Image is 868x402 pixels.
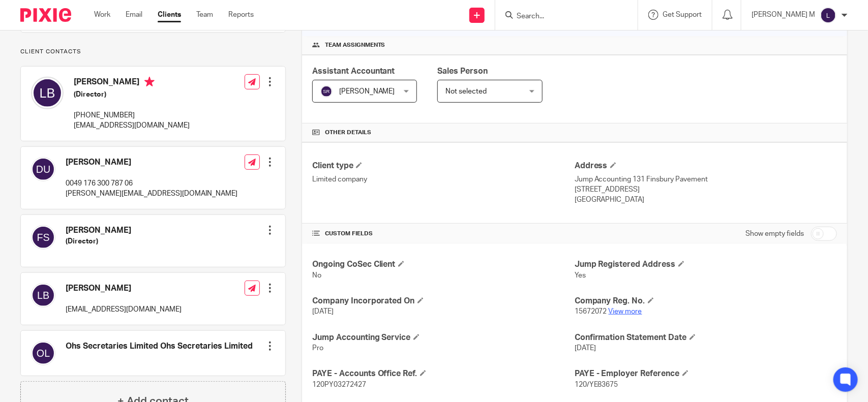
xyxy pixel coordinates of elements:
[31,283,55,307] img: svg%3E
[752,10,815,20] p: [PERSON_NAME] M
[74,110,190,120] p: [PHONE_NUMBER]
[575,332,837,343] h4: Confirmation Statement Date
[312,308,334,315] span: [DATE]
[66,341,253,352] h4: Ohs Secretaries Limited Ohs Secretaries Limited
[312,259,575,270] h4: Ongoing CoSec Client
[312,332,575,343] h4: Jump Accounting Service
[312,296,575,306] h4: Company Incorporated On
[609,308,642,315] a: View more
[94,10,110,20] a: Work
[74,77,190,89] h4: [PERSON_NAME]
[320,85,333,98] img: svg%3E
[312,174,575,184] p: Limited company
[745,229,804,239] label: Show empty fields
[575,272,586,279] span: Yes
[31,77,64,109] img: svg%3E
[20,48,286,56] p: Client contacts
[312,381,366,388] span: 120PY03272427
[312,345,323,352] span: Pro
[66,178,237,189] p: 0049 176 300 787 06
[575,296,837,306] h4: Company Reg. No.
[66,283,182,294] h4: [PERSON_NAME]
[575,381,618,388] span: 120/YE83675
[339,88,395,95] span: [PERSON_NAME]
[575,184,837,195] p: [STREET_ADDRESS]
[312,67,395,75] span: Assistant Accountant
[820,7,836,23] img: svg%3E
[437,67,488,75] span: Sales Person
[158,10,181,20] a: Clients
[312,272,321,279] span: No
[31,157,55,181] img: svg%3E
[228,10,254,20] a: Reports
[74,120,190,131] p: [EMAIL_ADDRESS][DOMAIN_NAME]
[196,10,213,20] a: Team
[312,368,575,379] h4: PAYE - Accounts Office Ref.
[575,259,837,270] h4: Jump Registered Address
[575,308,607,315] span: 15672072
[31,225,55,250] img: svg%3E
[312,230,575,238] h4: CUSTOM FIELDS
[66,225,131,236] h4: [PERSON_NAME]
[66,304,182,315] p: [EMAIL_ADDRESS][DOMAIN_NAME]
[31,341,55,365] img: svg%3E
[445,88,487,95] span: Not selected
[575,368,837,379] h4: PAYE - Employer Reference
[575,195,837,205] p: [GEOGRAPHIC_DATA]
[575,174,837,184] p: Jump Accounting 131 Finsbury Pavement
[74,89,190,100] h5: (Director)
[66,189,237,199] p: [PERSON_NAME][EMAIL_ADDRESS][DOMAIN_NAME]
[312,161,575,171] h4: Client type
[325,41,385,49] span: Team assignments
[575,161,837,171] h4: Address
[516,12,607,21] input: Search
[663,11,702,18] span: Get Support
[575,345,596,352] span: [DATE]
[66,236,131,246] h5: (Director)
[126,10,142,20] a: Email
[325,129,371,137] span: Other details
[66,157,237,168] h4: [PERSON_NAME]
[20,8,71,22] img: Pixie
[144,77,155,87] i: Primary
